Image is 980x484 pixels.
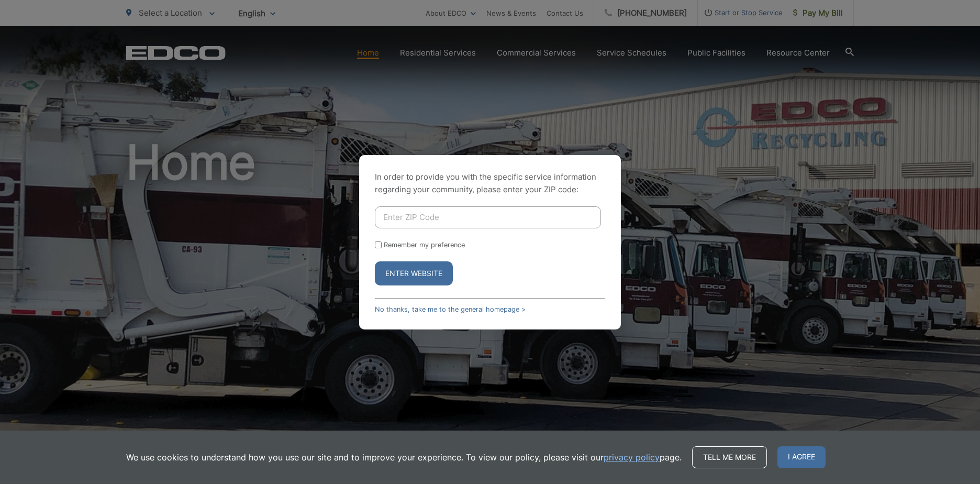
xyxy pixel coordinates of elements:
a: privacy policy [604,451,660,464]
p: In order to provide you with the specific service information regarding your community, please en... [375,171,605,196]
input: Enter ZIP Code [375,206,601,228]
a: Tell me more [692,446,767,468]
span: I agree [777,446,826,468]
label: Remember my preference [384,241,465,249]
a: No thanks, take me to the general homepage > [375,305,526,313]
p: We use cookies to understand how you use our site and to improve your experience. To view our pol... [126,451,682,464]
button: Enter Website [375,261,453,285]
